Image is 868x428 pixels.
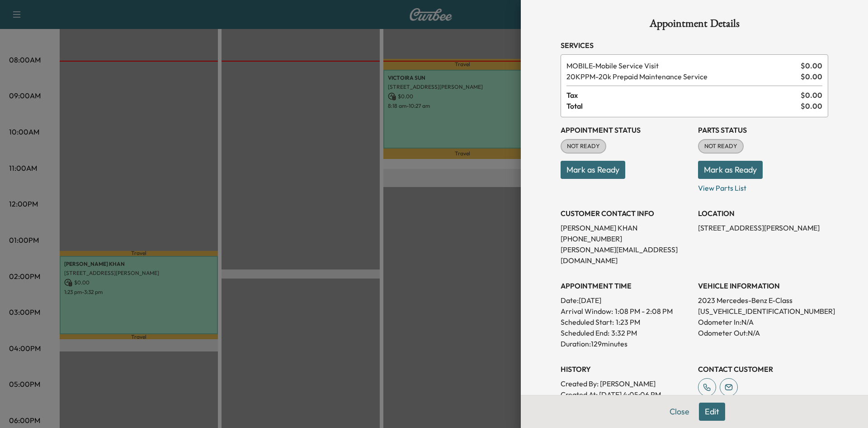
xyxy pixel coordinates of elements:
p: 3:32 PM [611,327,637,338]
p: Duration: 129 minutes [561,338,691,349]
span: Tax [566,90,801,101]
p: 1:23 PM [616,317,640,327]
button: Mark as Ready [561,161,625,179]
h3: LOCATION [698,208,828,219]
h3: History [561,364,691,375]
button: Mark as Ready [698,161,763,179]
span: 1:08 PM - 2:08 PM [615,306,673,317]
p: [STREET_ADDRESS][PERSON_NAME] [698,222,828,233]
p: Odometer Out: N/A [698,327,828,338]
p: [PERSON_NAME][EMAIL_ADDRESS][DOMAIN_NAME] [561,244,691,266]
h3: VEHICLE INFORMATION [698,280,828,291]
h1: Appointment Details [561,18,828,33]
button: Edit [699,403,725,421]
h3: Services [561,40,828,51]
p: [PHONE_NUMBER] [561,233,691,244]
button: Close [664,403,695,421]
p: Created At : [DATE] 4:05:06 PM [561,389,691,400]
h3: CUSTOMER CONTACT INFO [561,208,691,219]
span: NOT READY [699,142,743,151]
p: Scheduled End: [561,327,609,338]
span: $ 0.00 [801,90,822,101]
span: Mobile Service Visit [566,60,797,71]
p: 2023 Mercedes-Benz E-Class [698,295,828,306]
p: Arrival Window: [561,306,691,317]
p: View Parts List [698,179,828,193]
span: 20k Prepaid Maintenance Service [566,71,797,82]
p: Odometer In: N/A [698,317,828,327]
p: [PERSON_NAME] KHAN [561,222,691,233]
span: $ 0.00 [801,101,822,111]
span: Total [566,101,801,111]
p: Date: [DATE] [561,295,691,306]
h3: CONTACT CUSTOMER [698,364,828,375]
span: NOT READY [561,142,605,151]
p: Created By : [PERSON_NAME] [561,378,691,389]
h3: APPOINTMENT TIME [561,280,691,291]
p: Scheduled Start: [561,317,614,327]
h3: Parts Status [698,125,828,135]
h3: Appointment Status [561,125,691,135]
p: [US_VEHICLE_IDENTIFICATION_NUMBER] [698,306,828,317]
span: $ 0.00 [801,71,822,82]
span: $ 0.00 [801,60,822,71]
